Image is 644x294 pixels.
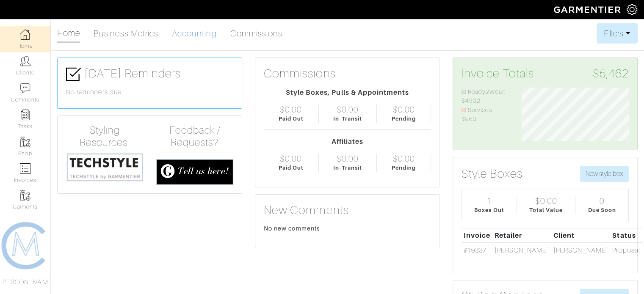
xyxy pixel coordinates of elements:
h3: Style Boxes [462,167,522,181]
a: Home [57,25,80,43]
img: check-box-icon-36a4915ff3ba2bd8f6e4f29bc755bb66becd62c870f447fc0dd1365fcfddab58.png [66,67,81,82]
th: Retailer [492,228,551,243]
div: In-Transit [333,164,362,172]
td: [PERSON_NAME] [551,243,610,258]
div: Style Boxes, Pulls & Appointments [264,88,431,98]
li: Ready2Wear: $4502 [462,88,509,106]
td: Proposal [610,243,642,258]
a: Accounting [172,25,217,42]
img: garments-icon-b7da505a4dc4fd61783c78ac3ca0ef83fa9d6f193b1c9dc38574b1d14d53ca28.png [20,190,30,201]
div: Paid Out [279,164,304,172]
div: $0.00 [393,154,415,164]
div: Pending [392,164,416,172]
div: In-Transit [333,115,362,123]
div: $0.00 [337,154,359,164]
img: comment-icon-a0a6a9ef722e966f86d9cbdc48e553b5cf19dbc54f86b18d962a5391bc8f6eb6.png [20,83,30,93]
h3: New Comments [264,203,431,217]
h3: Invoice Totals [462,66,629,81]
th: Status [610,228,642,243]
div: Affiliates [264,137,431,147]
img: gear-icon-white-bd11855cb880d31180b6d7d6211b90ccbf57a29d726f0c71d8c61bd08dd39cc2.png [627,4,637,15]
div: Total Value [529,206,563,214]
img: feedback_requests-3821251ac2bd56c73c230f3229a5b25d6eb027adea667894f41107c140538ee0.png [156,159,234,185]
img: garments-icon-b7da505a4dc4fd61783c78ac3ca0ef83fa9d6f193b1c9dc38574b1d14d53ca28.png [20,137,30,147]
img: clients-icon-6bae9207a08558b7cb47a8932f037763ab4055f8c8b6bfacd5dc20c3e0201464.png [20,56,30,66]
div: $0.00 [535,196,557,206]
td: [PERSON_NAME] [492,243,551,258]
div: 1 [486,196,492,206]
img: orders-icon-0abe47150d42831381b5fb84f609e132dff9fe21cb692f30cb5eec754e2cba89.png [20,163,30,174]
li: Services: $960 [462,106,509,124]
div: $0.00 [280,104,302,115]
h4: Styling Resources: [66,124,144,149]
th: Invoice [462,228,492,243]
div: 0 [600,196,605,206]
div: Pending [392,115,416,123]
a: #19337 [464,247,486,254]
button: New style box [580,166,629,182]
div: $0.00 [393,104,415,115]
a: Business Metrics [94,25,158,42]
button: Filters [597,23,638,44]
span: $5,462 [593,66,629,81]
a: Commissions [230,25,283,42]
th: Client [551,228,610,243]
div: $0.00 [280,154,302,164]
img: reminder-icon-8004d30b9f0a5d33ae49ab947aed9ed385cf756f9e5892f1edd6e32f2345188e.png [20,110,30,120]
h4: Feedback / Requests? [156,124,234,149]
h3: Commissions [264,66,336,81]
div: Paid Out [279,115,304,123]
div: $0.00 [337,104,359,115]
div: No new comments [264,224,431,233]
h3: [DATE] Reminders [66,66,233,82]
img: garmentier-logo-header-white-b43fb05a5012e4ada735d5af1a66efaba907eab6374d6393d1fbf88cb4ef424d.png [550,2,627,17]
div: Due Soon [588,206,616,214]
img: techstyle-93310999766a10050dc78ceb7f971a75838126fd19372ce40ba20cdf6a89b94b.png [66,152,144,182]
div: Boxes Out [474,206,504,214]
img: dashboard-icon-dbcd8f5a0b271acd01030246c82b418ddd0df26cd7fceb0bd07c9910d44c42f6.png [20,29,30,40]
h6: No reminders due [66,88,233,96]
